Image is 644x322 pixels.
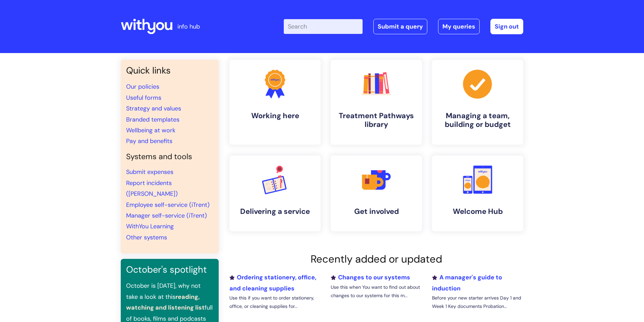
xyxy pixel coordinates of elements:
p: Before your new starter arrives Day 1 and Week 1 Key documents Probation... [432,294,523,311]
a: My queries [438,19,480,34]
p: Use this when You want to find out about changes to our systems for this m... [331,283,422,300]
a: Ordering stationery, office, and cleaning supplies [229,273,316,292]
a: Submit expenses [126,168,173,176]
a: Managing a team, building or budget [432,60,523,145]
a: Branded templates [126,116,179,124]
a: Manager self-service (iTrent) [126,212,207,220]
a: Working here [229,60,321,145]
p: info hub [177,21,200,32]
a: Welcome Hub [432,155,523,231]
a: Delivering a service [229,155,321,231]
h4: Get involved [336,207,417,216]
a: Useful forms [126,94,161,102]
p: Use this if you want to order stationery, office, or cleaning supplies for... [229,294,321,311]
h4: Systems and tools [126,152,213,162]
a: Get involved [331,155,422,231]
a: Treatment Pathways library [331,60,422,145]
a: Changes to our systems [331,273,410,281]
a: WithYou Learning [126,222,174,230]
a: Other systems [126,233,167,241]
a: Report incidents ([PERSON_NAME]) [126,179,178,198]
a: Our policies [126,83,159,91]
a: Submit a query [373,19,427,34]
a: Pay and benefits [126,137,172,145]
a: Strategy and values [126,104,181,112]
input: Search [284,19,363,34]
a: Sign out [490,19,523,34]
h3: October's spotlight [126,264,213,275]
h4: Managing a team, building or budget [437,111,518,129]
h4: Delivering a service [235,207,315,216]
div: | - [284,19,523,34]
h4: Treatment Pathways library [336,111,417,129]
a: A manager's guide to induction [432,273,502,292]
h4: Working here [235,111,315,120]
a: Employee self-service (iTrent) [126,201,210,209]
h2: Recently added or updated [229,253,523,265]
a: Wellbeing at work [126,126,175,134]
h4: Welcome Hub [437,207,518,216]
h3: Quick links [126,65,213,76]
